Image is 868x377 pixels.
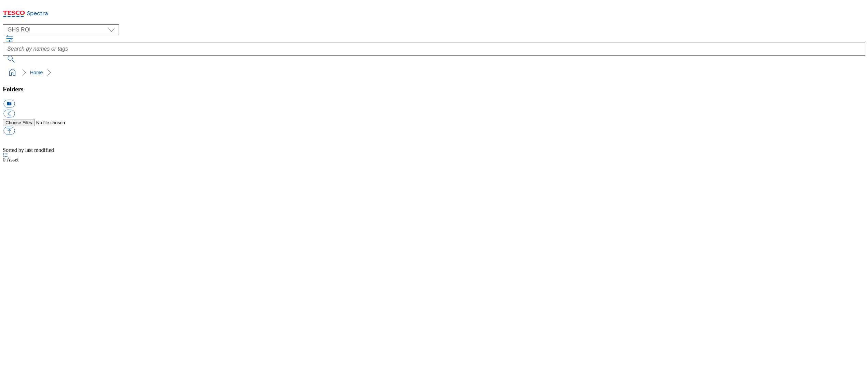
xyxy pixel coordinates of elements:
[3,157,19,162] span: Asset
[3,66,865,79] nav: breadcrumb
[7,67,18,78] a: home
[3,157,6,162] span: 0
[3,147,54,153] span: Sorted by last modified
[30,70,43,75] a: Home
[3,42,865,56] input: Search by names or tags
[3,86,865,93] h3: Folders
